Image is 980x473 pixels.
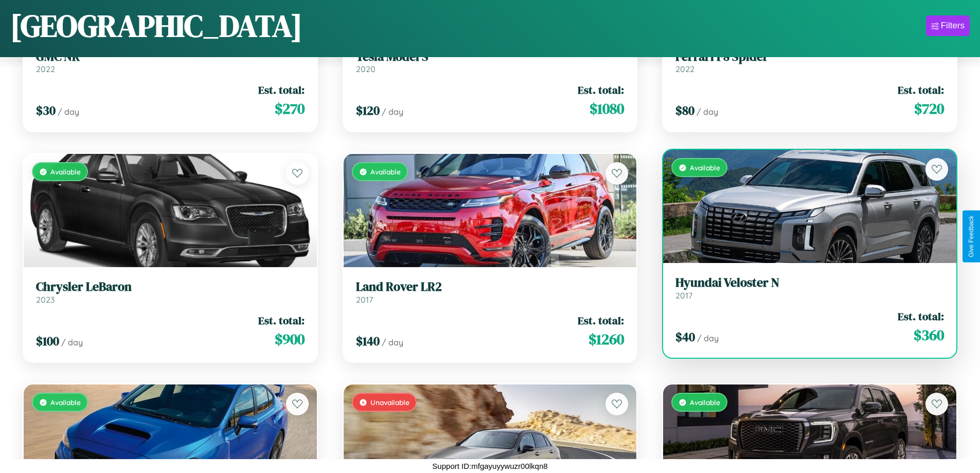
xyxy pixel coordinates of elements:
[58,107,79,117] span: / day
[370,398,409,407] span: Unavailable
[432,459,547,473] p: Support ID: mfgayuyywuzr00lkqn8
[36,279,305,305] a: Chrysler LeBaron2023
[10,5,302,47] h1: [GEOGRAPHIC_DATA]
[258,313,305,328] span: Est. total:
[578,313,624,328] span: Est. total:
[382,337,403,347] span: / day
[697,107,718,117] span: / day
[697,333,719,343] span: / day
[914,325,944,345] span: $ 360
[356,102,380,119] span: $ 120
[675,328,695,345] span: $ 40
[675,275,944,301] a: Hyundai Veloster N2017
[356,279,625,305] a: Land Rover LR22017
[356,332,380,349] span: $ 140
[382,107,403,117] span: / day
[36,49,305,75] a: GMC NR2022
[36,102,56,119] span: $ 30
[36,332,59,349] span: $ 100
[356,294,373,305] span: 2017
[941,21,965,31] div: Filters
[36,279,305,294] h3: Chrysler LeBaron
[675,64,694,74] span: 2022
[675,49,944,75] a: Ferrari F8 Spider2022
[36,64,55,74] span: 2022
[50,167,81,176] span: Available
[914,98,944,119] span: $ 720
[690,163,720,172] span: Available
[258,82,305,97] span: Est. total:
[370,167,401,176] span: Available
[690,398,720,407] span: Available
[589,329,624,349] span: $ 1260
[590,98,624,119] span: $ 1080
[578,82,624,97] span: Est. total:
[50,398,81,407] span: Available
[356,64,376,74] span: 2020
[356,279,625,294] h3: Land Rover LR2
[898,309,944,324] span: Est. total:
[356,49,625,75] a: Tesla Model S2020
[926,15,970,36] button: Filters
[968,216,975,257] div: Give Feedback
[675,102,694,119] span: $ 80
[61,337,83,347] span: / day
[898,82,944,97] span: Est. total:
[36,294,55,305] span: 2023
[675,275,944,290] h3: Hyundai Veloster N
[675,290,692,301] span: 2017
[275,98,305,119] span: $ 270
[275,329,305,349] span: $ 900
